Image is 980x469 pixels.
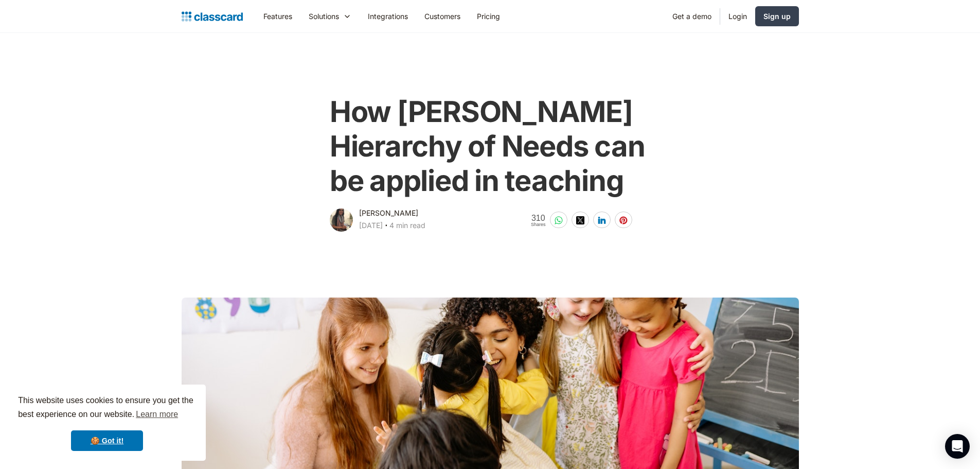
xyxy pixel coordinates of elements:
img: whatsapp-white sharing button [555,216,563,224]
a: dismiss cookie message [71,430,143,451]
img: twitter-white sharing button [576,216,584,224]
div: cookieconsent [8,385,206,461]
div: ‧ [383,219,389,234]
span: 310 [531,214,546,222]
span: This website uses cookies to ensure you get the best experience on our website. [18,394,196,422]
div: Open Intercom Messenger [945,434,970,459]
a: home [182,9,243,24]
a: Integrations [360,5,416,28]
a: Pricing [469,5,508,28]
a: Features [255,5,300,28]
span: Shares [531,222,546,227]
div: [PERSON_NAME] [359,207,418,219]
div: [DATE] [359,219,383,232]
img: linkedin-white sharing button [598,216,606,224]
div: 4 min read [389,219,425,232]
a: learn more about cookies [134,407,180,422]
div: Solutions [309,11,339,22]
h1: How [PERSON_NAME] Hierarchy of Needs can be applied in teaching [330,95,650,199]
div: Sign up [763,11,791,22]
a: Sign up [755,6,799,26]
a: Login [720,5,755,28]
img: pinterest-white sharing button [619,216,628,224]
div: Solutions [300,5,360,28]
a: Get a demo [664,5,720,28]
a: Customers [416,5,469,28]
